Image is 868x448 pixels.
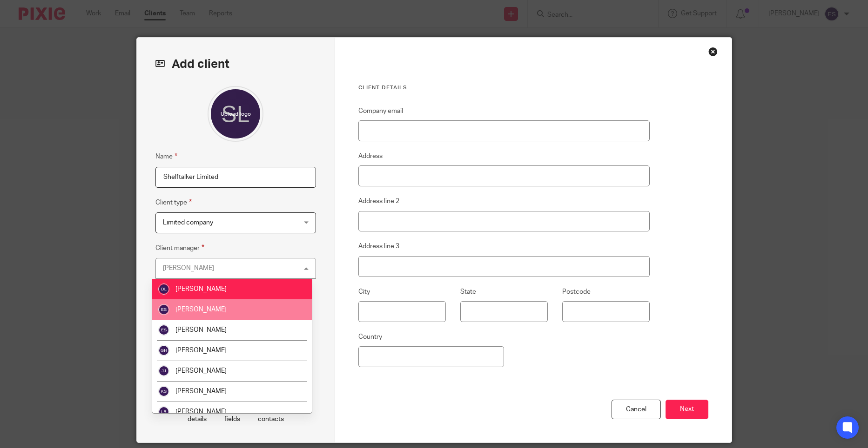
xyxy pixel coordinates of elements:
span: [PERSON_NAME] [175,408,227,415]
label: Address [358,152,383,161]
h3: Client details [358,84,650,92]
span: [PERSON_NAME] [175,368,227,374]
label: Name [155,151,177,162]
p: Custom fields [221,405,244,424]
img: svg%3E [158,283,169,295]
label: Company email [358,106,403,116]
img: svg%3E [158,304,169,315]
label: City [358,287,370,296]
h2: Add client [155,56,316,72]
img: svg%3E [158,324,169,336]
label: Client type [155,197,192,208]
p: Client details [188,405,207,424]
span: [PERSON_NAME] [175,347,227,354]
label: Address line 3 [358,242,399,251]
label: Country [358,332,382,342]
span: Limited company [163,219,213,226]
span: [PERSON_NAME] [175,327,227,333]
label: Address line 2 [358,197,399,206]
p: Client contacts [258,405,284,424]
img: svg%3E [158,365,169,376]
div: Close this dialog window [708,47,718,56]
span: [PERSON_NAME] [175,388,227,395]
img: svg%3E [158,406,169,417]
span: [PERSON_NAME] [175,306,227,313]
label: Postcode [562,287,591,296]
img: svg%3E [158,386,169,397]
div: [PERSON_NAME] [163,265,214,271]
span: [PERSON_NAME] [175,286,227,292]
div: Cancel [612,400,661,420]
label: State [460,287,476,296]
button: Next [666,400,708,420]
img: svg%3E [158,345,169,356]
label: Client manager [155,243,204,253]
